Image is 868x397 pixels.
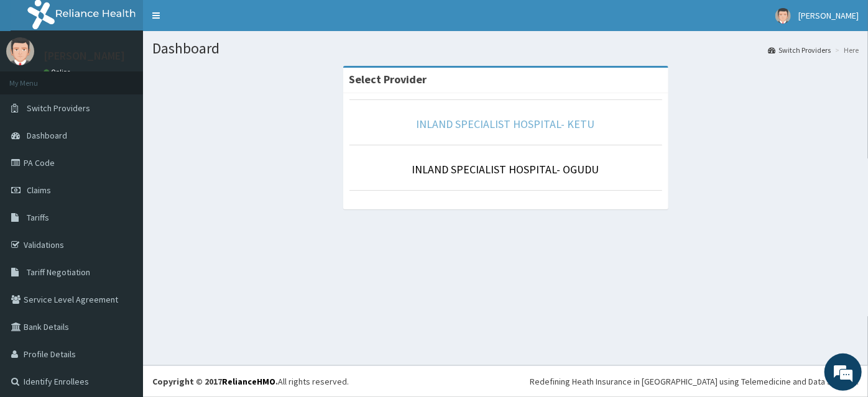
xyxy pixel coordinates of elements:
img: User Image [775,8,791,24]
span: Switch Providers [27,103,90,114]
div: Redefining Heath Insurance in [GEOGRAPHIC_DATA] using Telemedicine and Data Science! [530,375,859,388]
span: Dashboard [27,130,67,141]
p: [PERSON_NAME] [44,50,125,62]
li: Here [832,45,859,55]
h1: Dashboard [152,40,859,57]
a: INLAND SPECIALIST HOSPITAL- KETU [417,117,595,131]
img: User Image [6,37,34,65]
span: Tariff Negotiation [27,267,90,278]
a: RelianceHMO [222,376,275,387]
strong: Copyright © 2017 . [152,376,278,387]
a: Online [44,68,73,76]
footer: All rights reserved. [143,365,868,397]
a: INLAND SPECIALIST HOSPITAL- OGUDU [412,162,599,176]
strong: Select Provider [349,72,427,86]
span: [PERSON_NAME] [798,10,859,21]
a: Switch Providers [768,45,831,55]
span: Tariffs [27,212,49,223]
span: Claims [27,185,51,196]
